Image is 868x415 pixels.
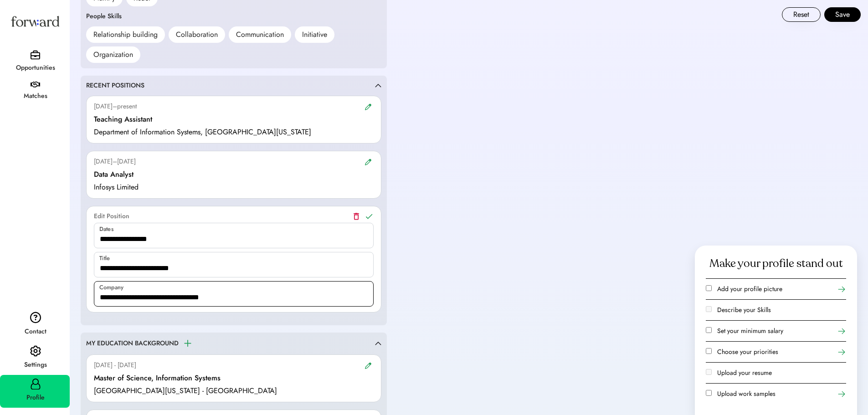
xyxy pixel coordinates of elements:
[94,212,129,221] div: Edit Position
[717,326,783,335] label: Set your minimum salary
[9,7,61,35] img: Forward logo
[30,345,41,357] img: settings.svg
[86,339,179,348] div: MY EDUCATION BACKGROUND
[375,83,381,87] img: caret-up.svg
[1,392,70,403] div: Profile
[93,49,133,60] div: Organization
[365,362,372,369] img: pencil.svg
[176,29,218,40] div: Collaboration
[717,284,782,293] label: Add your profile picture
[236,29,284,40] div: Communication
[717,389,776,398] label: Upload work samples
[717,347,778,356] label: Choose your priorities
[94,169,134,180] div: Data Analyst
[31,82,40,88] img: handshake.svg
[1,326,70,337] div: Contact
[1,359,70,370] div: Settings
[709,256,843,271] div: Make your profile stand out
[94,127,311,138] div: Department of Information Systems, [GEOGRAPHIC_DATA][US_STATE]
[717,368,772,377] label: Upload your resume
[94,102,137,111] div: [DATE]–present
[782,7,821,22] button: Reset
[94,182,139,193] div: Infosys Limited
[31,50,40,60] img: briefcase.svg
[94,114,152,125] div: Teaching Assistant
[365,159,372,165] img: pencil.svg
[94,361,136,370] div: [DATE] - [DATE]
[717,305,771,314] label: Describe your Skills
[94,373,221,384] div: Master of Science, Information Systems
[86,81,144,90] div: RECENT POSITIONS
[1,91,70,102] div: Matches
[30,312,41,323] img: contact.svg
[93,29,158,40] div: Relationship building
[375,341,381,345] img: caret-up.svg
[94,157,136,166] div: [DATE]–[DATE]
[824,7,861,22] button: Save
[302,29,327,40] div: Initiative
[94,385,277,396] div: [GEOGRAPHIC_DATA][US_STATE] - [GEOGRAPHIC_DATA]
[1,62,70,73] div: Opportunities
[184,340,191,347] img: plus.svg
[365,103,372,110] img: pencil.svg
